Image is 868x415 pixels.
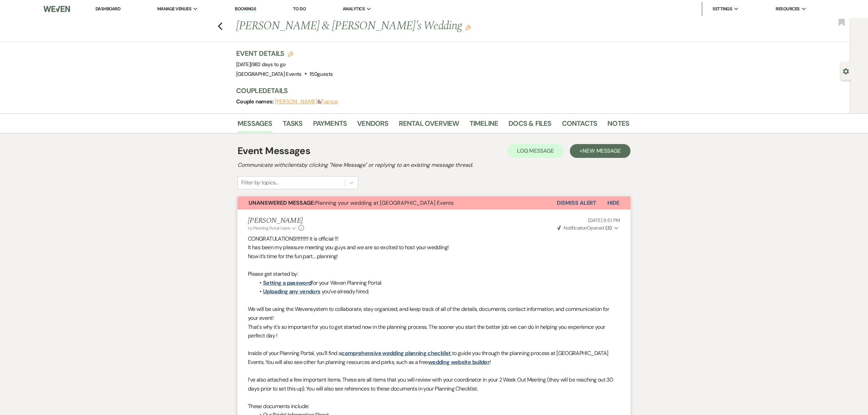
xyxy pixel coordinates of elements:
span: Settings [713,6,732,12]
span: These documents include: [248,403,309,410]
a: Payments [313,118,347,133]
span: Hide [607,199,619,206]
a: Contacts [562,118,597,133]
button: Log Message [507,144,564,158]
a: comprehensive [341,350,381,357]
button: +New Message [570,144,630,158]
a: Rental Overview [399,118,459,133]
button: Hide [596,196,630,210]
h5: [PERSON_NAME] [248,216,304,225]
span: [DATE] 9:51 PM [588,217,620,223]
span: CONGRATULATIONS!!!!!!!!!!! It is official !!! [248,235,338,242]
span: Opened [557,225,612,231]
img: Weven Logo [43,2,70,16]
span: Please get started by: [248,270,298,277]
button: Open lead details [843,68,849,74]
button: NotificationOpened (3) [556,224,620,232]
button: Edit [465,24,471,30]
span: | [251,61,285,68]
span: Couple names: [236,98,275,105]
a: Tasks [283,118,303,133]
a: To Do [293,6,306,12]
span: Analytics [343,6,365,12]
span: I’ve also attached a few important items. These are all items that you will review with your coor... [248,376,613,392]
a: Uploading any vendors [263,288,321,295]
a: Timeline [470,118,498,133]
span: to: Planning Portal Users [248,225,290,231]
span: ! [489,358,491,366]
h3: Couple Details [236,86,622,95]
span: Resources [776,6,799,12]
h2: Communicate with clients by clicking "New Message" or replying to an existing message thread. [238,161,630,169]
a: Vendors [357,118,388,133]
span: system to collaborate, stay organized, and keep track of all of the details, documents, contact i... [248,305,609,322]
h3: Event Details [236,49,333,58]
span: [GEOGRAPHIC_DATA] Events [236,71,302,78]
div: Filter by topics... [241,179,278,187]
span: 150 guests [310,71,333,78]
button: to: Planning Portal Users [248,225,297,231]
span: you’ve already hired. [322,288,369,295]
button: Fiance [321,99,338,104]
a: wedding planning checklist [382,350,451,357]
span: [DATE] [236,61,286,68]
h1: Event Messages [238,144,310,158]
span: Manage Venues [157,6,191,12]
a: Messages [238,118,272,133]
span: 982 days to go [252,61,286,68]
a: Bookings [235,6,256,12]
span: Inside of your Planning Portal, you’ll find a [248,350,341,357]
span: Notification [564,225,587,231]
h1: [PERSON_NAME] & [PERSON_NAME]'s Wedding [236,18,545,34]
span: for your Weven Planning Portal [311,279,381,286]
span: It has been my pleasure meeting you guys and we are so excited to host your wedding! [248,244,448,251]
button: Dismiss Alert [557,196,596,210]
a: Docs & Files [508,118,551,133]
span: & [275,98,338,105]
button: Unanswered Message:Planning your wedding at [GEOGRAPHIC_DATA] Events [238,196,557,210]
span: Planning your wedding at [GEOGRAPHIC_DATA] Events [249,199,454,206]
span: Log Message [517,147,554,154]
a: Dashboard [95,6,120,12]
span: Now it’s time for the fun part… planning! [248,253,338,260]
span: New Message [583,147,621,154]
strong: ( 3 ) [605,225,612,231]
button: [PERSON_NAME] [275,99,317,104]
span: to guide you through the planning process at [GEOGRAPHIC_DATA] Events. You will also see other fu... [248,350,608,366]
strong: Unanswered Message: [249,199,315,206]
span: That's why it's so important for you to get started now in the planning process. The sooner you s... [248,323,605,340]
a: wedding website builder [428,358,489,366]
span: We will be using the Weven [248,305,310,313]
a: Notes [607,118,629,133]
a: Setting a password [263,279,311,286]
